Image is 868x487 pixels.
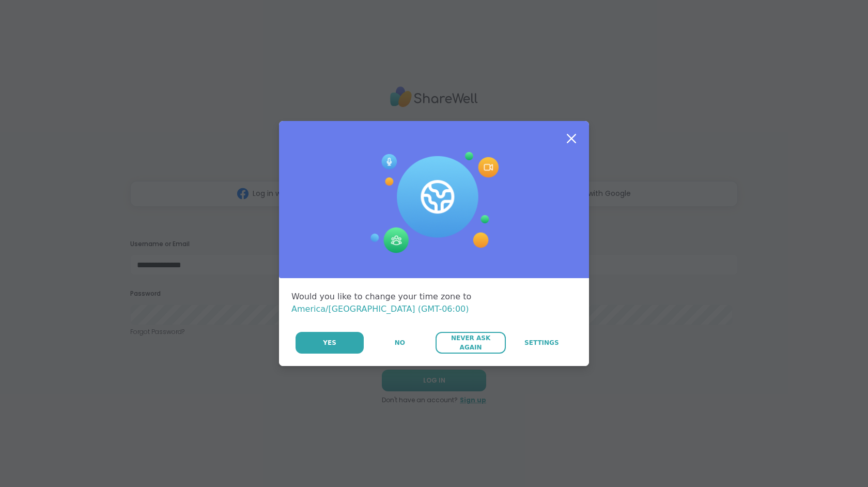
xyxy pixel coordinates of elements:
img: Session Experience [369,152,499,253]
button: No [365,332,435,354]
a: Settings [507,332,577,354]
button: Yes [296,332,364,354]
button: Never Ask Again [436,332,505,354]
span: Yes [323,338,336,347]
span: Settings [524,338,559,347]
div: Would you like to change your time zone to [291,291,577,315]
span: America/[GEOGRAPHIC_DATA] (GMT-06:00) [291,304,469,314]
span: Never Ask Again [441,333,500,352]
span: No [395,338,405,347]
